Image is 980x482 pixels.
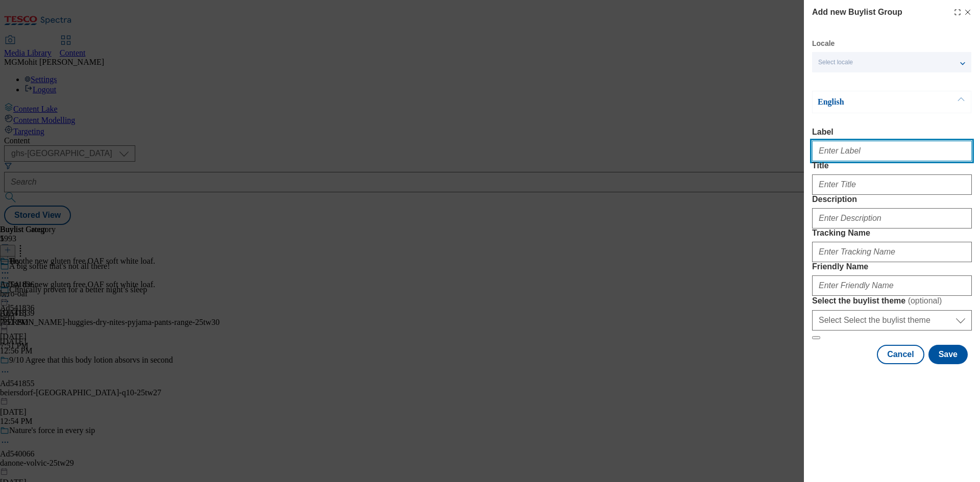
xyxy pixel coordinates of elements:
[812,262,972,271] label: Friendly Name
[818,97,925,107] p: English
[877,345,924,364] button: Cancel
[812,296,972,306] label: Select the buylist theme
[812,41,835,46] label: Locale
[812,6,902,18] h4: Add new Buylist Group
[812,208,972,229] input: Enter Description
[812,161,972,170] label: Title
[908,296,942,305] span: ( optional )
[812,275,972,296] input: Enter Friendly Name
[812,242,972,262] input: Enter Tracking Name
[812,195,972,204] label: Description
[812,52,971,72] button: Select locale
[818,59,853,66] span: Select locale
[812,128,972,137] label: Label
[812,174,972,195] input: Enter Title
[928,345,968,364] button: Save
[812,141,972,161] input: Enter Label
[812,229,972,238] label: Tracking Name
